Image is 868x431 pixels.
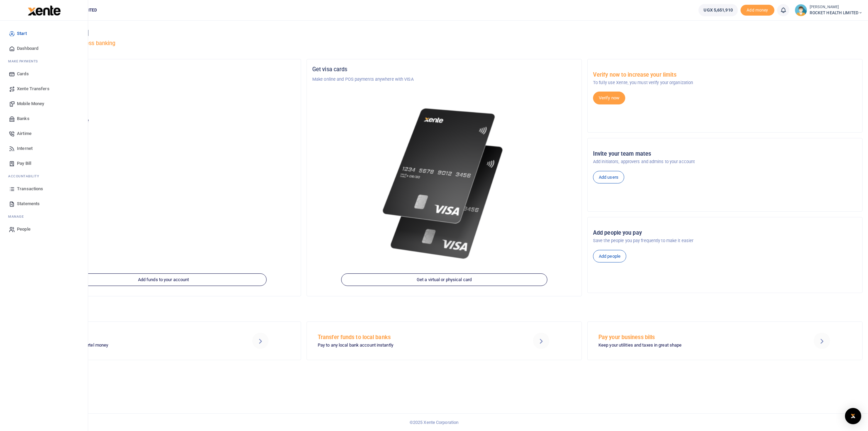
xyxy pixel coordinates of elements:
[17,30,27,37] span: Start
[32,76,295,83] p: GUARDIAN HEALTH LIMITED
[598,334,787,341] h5: Pay your business bills
[593,250,626,263] a: Add people
[32,117,295,124] p: Your current account balance
[5,211,82,222] li: M
[32,126,295,133] h5: UGX 5,651,910
[32,92,295,99] h5: Account
[17,145,33,152] span: Internet
[17,100,44,107] span: Mobile Money
[587,321,863,360] a: Pay your business bills Keep your utilities and taxes in great shape
[26,305,863,313] h4: Make a transaction
[741,7,774,12] a: Add money
[593,151,857,157] h5: Invite your team mates
[5,141,82,156] a: Internet
[27,7,61,13] a: logo-small logo-large logo-large
[17,45,38,52] span: Dashboard
[696,4,740,16] li: Wallet ballance
[593,171,624,184] a: Add users
[810,4,863,10] small: [PERSON_NAME]
[5,171,82,181] li: Ac
[318,334,506,341] h5: Transfer funds to local banks
[5,26,82,41] a: Start
[593,230,857,236] h5: Add people you pay
[37,334,225,341] h5: Send Mobile Money
[5,66,82,81] a: Cards
[17,115,29,122] span: Banks
[26,321,301,360] a: Send Mobile Money MTN mobile money and Airtel money
[5,196,82,211] a: Statements
[17,200,40,207] span: Statements
[5,126,82,141] a: Airtime
[5,96,82,111] a: Mobile Money
[593,92,625,104] a: Verify now
[845,408,861,424] div: Open Intercom Messenger
[5,156,82,171] a: Pay Bill
[795,4,807,16] img: profile-user
[810,10,863,16] span: ROCKET HEALTH LIMITED
[5,181,82,196] a: Transactions
[32,102,295,109] p: ROCKET HEALTH LIMITED
[17,185,43,192] span: Transactions
[593,72,857,78] h5: Verify now to increase your limits
[5,81,82,96] a: Xente Transfers
[5,111,82,126] a: Banks
[13,174,39,179] span: countability
[37,342,225,349] p: MTN mobile money and Airtel money
[341,273,547,286] a: Get a virtual or physical card
[698,4,737,16] a: UGX 5,651,910
[28,5,61,16] img: logo-large
[593,158,857,165] p: Add initiators, approvers and admins to your account
[378,99,510,269] img: xente-_physical_cards.png
[32,66,295,73] h5: Organization
[5,222,82,237] a: People
[593,237,857,244] p: Save the people you pay frequently to make it easier
[312,66,576,73] h5: Get visa cards
[593,79,857,86] p: To fully use Xente, you must verify your organization
[5,41,82,56] a: Dashboard
[598,342,787,349] p: Keep your utilities and taxes in great shape
[704,7,732,14] span: UGX 5,651,910
[5,56,82,66] li: M
[795,4,863,16] a: profile-user [PERSON_NAME] ROCKET HEALTH LIMITED
[318,342,506,349] p: Pay to any local bank account instantly
[741,5,774,16] span: Add money
[60,273,267,286] a: Add funds to your account
[312,76,576,83] p: Make online and POS payments anywhere with VISA
[17,226,31,233] span: People
[26,40,863,47] h5: Welcome to better business banking
[741,5,774,16] li: Toup your wallet
[17,130,32,137] span: Airtime
[12,59,38,64] span: ake Payments
[17,160,31,167] span: Pay Bill
[17,71,29,77] span: Cards
[12,214,24,219] span: anage
[26,29,863,37] h4: Hello [PERSON_NAME]
[307,321,582,360] a: Transfer funds to local banks Pay to any local bank account instantly
[17,85,50,92] span: Xente Transfers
